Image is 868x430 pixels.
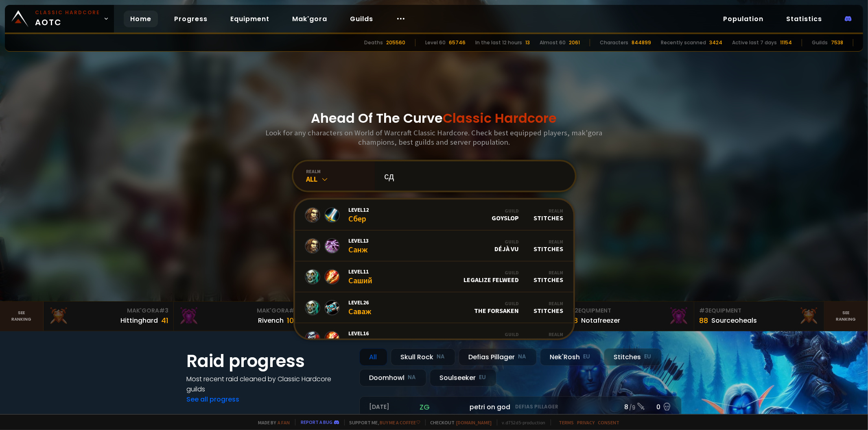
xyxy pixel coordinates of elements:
[359,369,426,387] div: Doomhowl
[443,109,557,127] span: Classic Hardcore
[534,269,564,284] div: Stitches
[35,9,100,28] span: AOTC
[534,300,564,315] div: Stitches
[598,419,620,426] a: Consent
[824,302,868,331] a: Seeranking
[584,353,590,361] small: EU
[540,39,566,46] div: Almost 60
[295,200,573,230] a: Level12СберGuildGOYSLOPRealmStitches
[295,261,573,292] a: Level11СашийGuildLegalize FelweedRealmStitches
[278,419,290,426] a: a fan
[301,419,333,425] a: Report a bug
[459,348,537,366] div: Defias Pillager
[534,208,564,222] div: Stitches
[391,348,455,366] div: Skull Rock
[349,268,373,285] div: Саший
[564,302,694,331] a: #2Equipment88Notafreezer
[287,315,299,326] div: 100
[359,396,682,418] a: [DATE]zgpetri on godDefias Pillager8 /90
[349,206,369,213] span: Level 12
[349,268,373,275] span: Level 11
[534,208,564,214] div: Realm
[159,306,168,315] span: # 3
[831,39,843,46] div: 7538
[349,237,369,254] div: Санж
[534,269,564,276] div: Realm
[732,39,777,46] div: Active last 7 days
[120,315,158,326] div: Hittinghard
[408,374,416,382] small: NA
[525,39,530,46] div: 13
[540,348,601,366] div: Nek'Rosh
[475,39,522,46] div: In the last 12 hours
[534,331,564,345] div: Stitches
[495,239,519,253] div: Déjà Vu
[224,11,276,27] a: Equipment
[497,419,546,426] span: v. d752d5 - production
[124,11,158,27] a: Home
[295,323,573,354] a: Level16СанятGuildSoul of IronRealmStitches
[478,331,519,337] div: Guild
[161,315,168,326] div: 41
[479,374,486,382] small: EU
[474,300,519,306] div: Guild
[295,292,573,323] a: Level26СаважGuildThe ForsakenRealmStitches
[295,230,573,261] a: Level13СанжGuildDéjà VuRealmStitches
[349,299,372,306] span: Level 26
[709,39,722,46] div: 3424
[306,174,375,184] div: All
[534,300,564,306] div: Realm
[258,315,284,326] div: Rivench
[534,331,564,337] div: Realm
[187,348,350,374] h1: Raid progress
[661,39,706,46] div: Recently scanned
[464,269,519,284] div: Legalize Felweed
[349,206,369,224] div: Сбер
[262,128,606,147] h3: Look for any characters on World of Warcraft Classic Hardcore. Check best equipped players, mak'g...
[344,419,420,426] span: Support me,
[518,353,527,361] small: NA
[380,419,420,426] a: Buy me a coffee
[457,419,492,426] a: [DOMAIN_NAME]
[364,39,383,46] div: Deaths
[380,161,565,191] input: Search a character...
[425,419,492,426] span: Checkout
[44,302,174,331] a: Mak'Gora#3Hittinghard41
[430,369,496,387] div: Soulseeker
[699,315,708,326] div: 88
[311,109,557,128] h1: Ahead Of The Curve
[495,239,519,245] div: Guild
[286,11,334,27] a: Mak'gora
[780,39,792,46] div: 11154
[569,306,689,315] div: Equipment
[604,348,662,366] div: Stitches
[386,39,405,46] div: 205560
[35,9,100,16] small: Classic Hardcore
[534,239,564,245] div: Realm
[174,302,304,331] a: Mak'Gora#2Rivench100
[492,208,519,214] div: Guild
[569,39,580,46] div: 2061
[48,306,168,315] div: Mak'Gora
[711,315,757,326] div: Sourceoheals
[474,300,519,315] div: The Forsaken
[349,330,370,347] div: Санят
[694,302,824,331] a: #3Equipment88Sourceoheals
[179,306,299,315] div: Mak'Gora
[306,168,375,174] div: realm
[168,11,214,27] a: Progress
[581,315,620,326] div: Notafreezer
[699,306,819,315] div: Equipment
[632,39,651,46] div: 844899
[5,5,114,33] a: Classic HardcoreAOTC
[577,419,595,426] a: Privacy
[343,11,380,27] a: Guilds
[645,353,652,361] small: EU
[600,39,628,46] div: Characters
[289,306,299,315] span: # 2
[717,11,770,27] a: Population
[812,39,828,46] div: Guilds
[349,237,369,244] span: Level 13
[780,11,829,27] a: Statistics
[349,299,372,316] div: Саваж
